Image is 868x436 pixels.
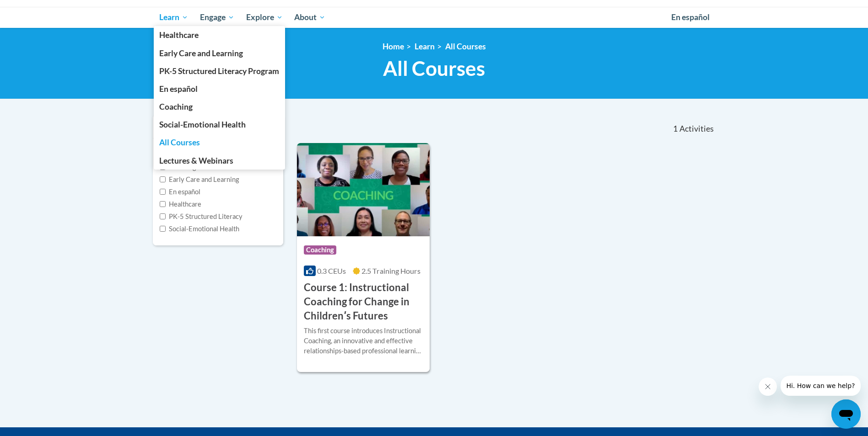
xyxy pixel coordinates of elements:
[200,12,234,23] span: Engage
[160,213,166,219] input: Checkbox for Options
[673,124,678,134] span: 1
[304,281,423,323] h3: Course 1: Instructional Coaching for Change in Childrenʹs Futures
[159,138,200,147] span: All Courses
[154,7,194,28] a: Learn
[361,266,421,275] span: 2.5 Training Hours
[160,189,166,195] input: Checkbox for Options
[383,42,404,51] a: Home
[383,56,485,80] span: All Courses
[154,133,286,151] a: All Courses
[159,48,243,58] span: Early Care and Learning
[154,98,286,116] a: Coaching
[160,187,200,197] label: En español
[304,245,336,255] span: Coaching
[304,326,423,356] div: This first course introduces Instructional Coaching, an innovative and effective relationships-ba...
[781,376,861,396] iframe: Message from company
[288,7,331,28] a: About
[246,12,283,23] span: Explore
[160,201,166,207] input: Checkbox for Options
[159,84,198,94] span: En español
[159,120,246,129] span: Social-Emotional Health
[159,156,233,165] span: Lectures & Webinars
[159,12,188,23] span: Learn
[160,176,166,182] input: Checkbox for Options
[671,12,710,22] span: En español
[154,62,286,80] a: PK-5 Structured Literacy Program
[154,116,286,133] a: Social-Emotional Health
[415,42,435,51] a: Learn
[294,12,325,23] span: About
[159,30,199,40] span: Healthcare
[679,124,714,134] span: Activities
[154,44,286,62] a: Early Care and Learning
[297,143,430,372] a: Course LogoCoaching0.3 CEUs2.5 Training Hours Course 1: Instructional Coaching for Change in Chil...
[160,175,239,185] label: Early Care and Learning
[146,7,722,28] div: Main menu
[445,42,486,51] a: All Courses
[160,224,239,234] label: Social-Emotional Health
[759,378,777,396] iframe: Close message
[154,152,286,170] a: Lectures & Webinars
[240,7,289,28] a: Explore
[154,80,286,98] a: En español
[160,212,243,222] label: PK-5 Structured Literacy
[665,8,716,27] a: En español
[194,7,240,28] a: Engage
[317,266,346,275] span: 0.3 CEUs
[159,102,193,112] span: Coaching
[160,226,166,232] input: Checkbox for Options
[154,26,286,44] a: Healthcare
[160,199,201,209] label: Healthcare
[297,143,430,236] img: Course Logo
[831,399,861,429] iframe: Button to launch messaging window
[159,66,279,76] span: PK-5 Structured Literacy Program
